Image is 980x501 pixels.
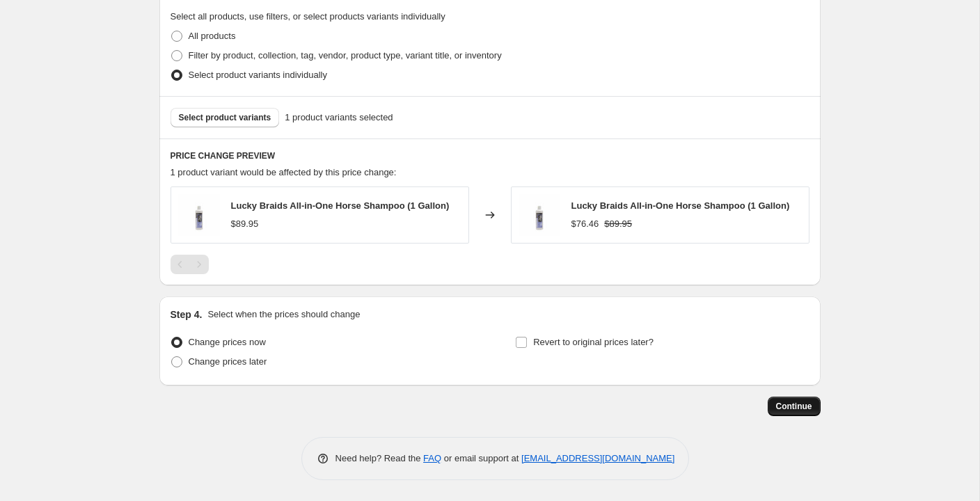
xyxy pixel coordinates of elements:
img: lucky-braids-all-in-one-horse-shampoo-432613_80x.jpg [519,194,560,236]
span: Change prices now [189,337,266,347]
span: Continue [776,401,812,412]
span: Lucky Braids All-in-One Horse Shampoo (1 Gallon) [571,200,790,211]
span: Select all products, use filters, or select products variants individually [171,11,445,22]
span: 1 product variants selected [285,111,393,125]
span: Revert to original prices later? [533,337,654,347]
span: 1 product variant would be affected by this price change: [171,167,397,177]
p: Select when the prices should change [207,308,360,321]
a: [EMAIL_ADDRESS][DOMAIN_NAME] [521,453,674,463]
span: Change prices later [189,356,267,367]
img: lucky-braids-all-in-one-horse-shampoo-432613_80x.jpg [178,194,220,236]
h6: PRICE CHANGE PREVIEW [171,150,809,161]
span: All products [189,31,236,41]
div: $89.95 [231,217,259,231]
span: Select product variants individually [189,70,327,80]
strike: $89.95 [604,217,632,231]
span: Lucky Braids All-in-One Horse Shampoo (1 Gallon) [231,200,450,211]
div: $76.46 [571,217,599,231]
nav: Pagination [171,255,209,274]
button: Select product variants [171,108,280,127]
button: Continue [768,397,821,416]
h2: Step 4. [171,308,203,321]
span: or email support at [441,453,521,463]
span: Filter by product, collection, tag, vendor, product type, variant title, or inventory [189,50,502,61]
a: FAQ [423,453,441,463]
span: Need help? Read the [335,453,424,463]
span: Select product variants [179,112,271,123]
